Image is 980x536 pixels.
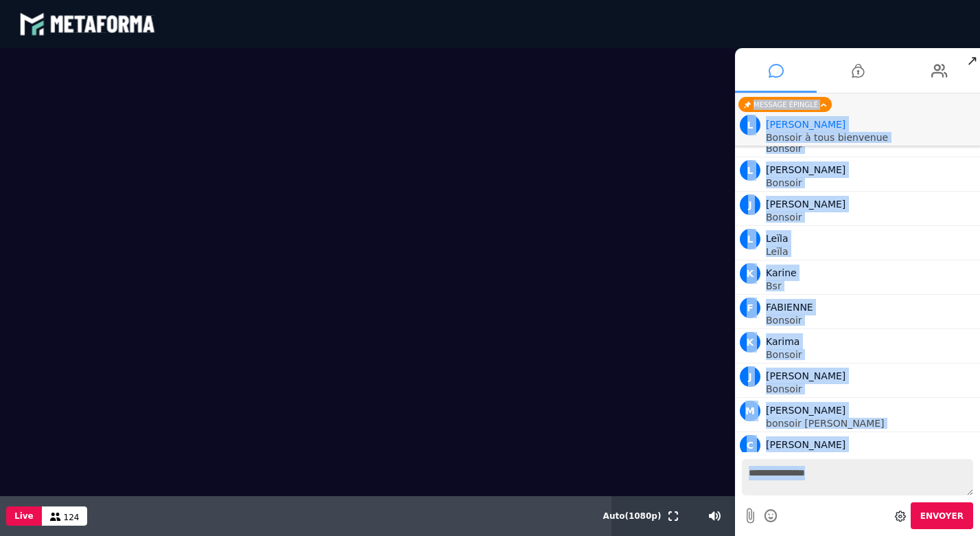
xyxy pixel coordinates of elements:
div: Message épinglé [738,97,832,112]
button: Live [6,506,42,526]
p: Leïla [766,247,977,256]
button: Envoyer [911,502,973,529]
p: Bonsoir [766,384,977,394]
span: Karima [766,336,800,347]
p: Bonsoir [766,178,977,188]
p: bonsoir [PERSON_NAME] [766,418,977,428]
span: [PERSON_NAME] [766,370,845,381]
span: Animateur [766,119,845,130]
span: J [740,366,760,387]
p: Bonsoir à tous bienvenue [766,133,977,142]
span: M [740,401,760,421]
p: Bonsoir [766,212,977,222]
span: L [740,115,760,135]
button: Auto(1080p) [600,496,664,536]
span: Envoyer [920,511,964,521]
span: [PERSON_NAME] [766,199,845,210]
p: Bonsoir [766,350,977,359]
span: C [740,435,760,456]
span: K [740,332,760,353]
span: FABIENNE [766,302,813,313]
p: Bonsoir [766,315,977,325]
span: K [740,263,760,284]
span: ↗ [964,48,980,73]
span: [PERSON_NAME] [766,164,845,175]
p: Bsr [766,281,977,291]
p: Bonsoir [766,144,977,153]
span: Auto ( 1080 p) [603,511,662,521]
span: 124 [64,513,80,522]
span: Leïla [766,233,789,244]
span: F [740,298,760,318]
span: Karine [766,267,797,278]
span: [PERSON_NAME] [766,439,845,450]
span: L [740,160,760,181]
span: [PERSON_NAME] [766,405,845,416]
span: L [740,229,760,249]
span: J [740,194,760,215]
